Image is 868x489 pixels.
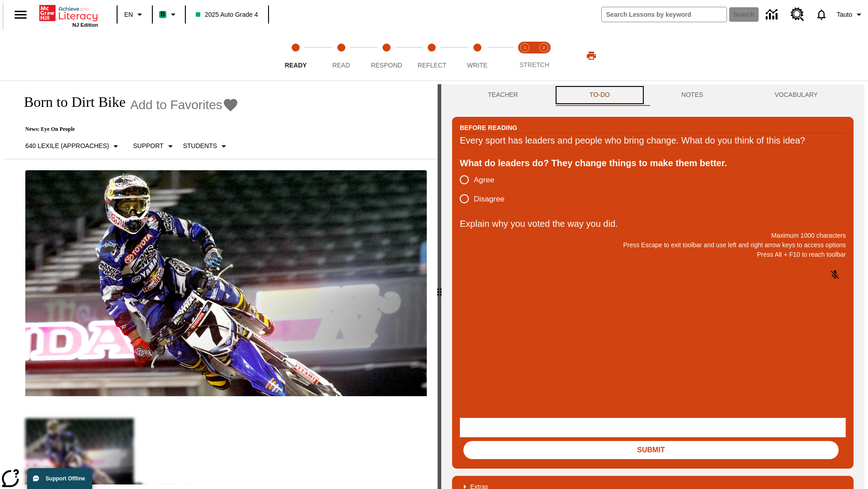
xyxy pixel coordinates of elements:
button: Language: EN, Select a language [120,6,149,23]
button: Select Lexile, 640 Lexile (Approaches) [22,138,125,154]
div: Press Enter or Spacebar and then press right and left arrow keys to move the slider [438,84,441,489]
a: Resource Center, Will open in new tab [785,2,810,27]
button: Add to Favorites - Born to Dirt Bike [130,97,239,113]
span: Add to Favorites [130,98,222,112]
div: Home [39,3,98,28]
p: Press Alt + F10 to reach toolbar [460,250,846,259]
button: Scaffolds, Support [129,138,179,154]
h2: Before Reading [460,123,517,133]
p: News: Eye On People [14,126,239,133]
button: Respond step 3 of 5 [360,31,413,81]
span: Ready [285,62,307,69]
span: 2025 Auto Grade 4 [196,10,258,19]
button: Submit [463,441,839,459]
div: Instructional Panel Tabs [452,84,854,106]
p: Maximum 1000 characters [460,231,846,240]
img: Motocross racer James Stewart flies through the air on his dirt bike. [25,170,427,397]
button: Stretch Read step 1 of 2 [512,31,538,81]
button: NOTES [646,84,739,106]
button: VOCABULARY [739,84,854,106]
div: Every sport has leaders and people who bring change. What do you think of this idea? [460,133,846,148]
span: Agree [474,174,494,186]
button: Stretch Respond step 2 of 2 [531,31,557,81]
div: reading [4,84,438,484]
button: Click to activate and allow voice recognition [824,264,846,286]
span: Write [467,62,487,69]
button: Profile/Settings [833,6,868,23]
button: Write step 5 of 5 [451,31,504,81]
text: 1 [524,45,526,50]
span: Reflect [418,62,447,69]
a: Data Center [760,2,785,27]
span: Read [332,62,350,69]
button: TO-DO [554,84,646,106]
button: Read step 2 of 5 [315,31,367,81]
button: Support Offline [27,468,92,489]
span: Respond [371,62,402,69]
h1: Born to Dirt Bike [14,94,126,110]
p: Explain why you voted the way you did. [460,216,846,231]
input: search field [602,7,726,22]
button: Select Student [179,138,233,154]
button: Boost Class color is mint green. Change class color [156,6,182,23]
body: Explain why you voted the way you did. Maximum 1000 characters Press Alt + F10 to reach toolbar P... [4,7,132,15]
text: 2 [542,45,545,50]
span: EN [124,10,133,19]
a: Notifications [810,3,833,26]
span: Tauto [837,10,852,19]
span: NJ Edition [72,22,98,28]
button: Open side menu [7,1,34,28]
span: STRETCH [519,61,549,68]
span: B [160,9,165,20]
div: What do leaders do? They change things to make them better. [460,156,846,170]
button: Print [577,48,606,64]
p: Press Escape to exit toolbar and use left and right arrow keys to access options [460,240,846,250]
button: Reflect step 4 of 5 [406,31,458,81]
div: poll [460,170,512,208]
div: activity [441,84,864,489]
p: Support [133,141,163,151]
p: 640 Lexile (Approaches) [25,141,109,151]
button: Teacher [452,84,554,106]
p: Students [183,141,217,151]
button: Ready step 1 of 5 [269,31,322,81]
span: Disagree [474,193,505,205]
span: Support Offline [46,475,85,482]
